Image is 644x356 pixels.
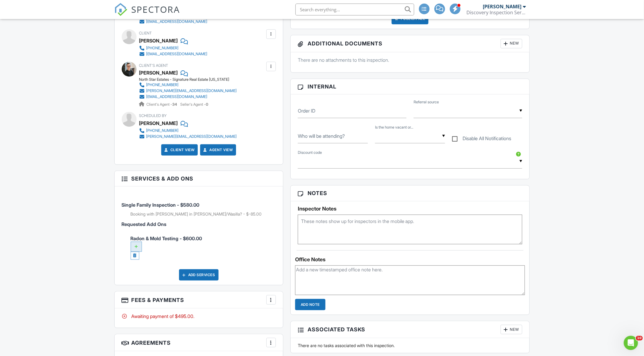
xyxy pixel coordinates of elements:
a: [PERSON_NAME] [139,68,178,77]
input: Add Note [295,299,325,310]
div: Awaiting payment of $495.00. [122,313,276,319]
img: The Best Home Inspection Software - Spectora [114,3,127,16]
span: Client [139,31,152,35]
a: [EMAIL_ADDRESS][DOMAIN_NAME] [139,51,208,57]
span: Radon & Mold Testing - $600.00 [131,235,276,258]
a: [EMAIL_ADDRESS][DOMAIN_NAME] [139,94,237,100]
label: Discount code [298,150,322,155]
span: Associated Tasks [308,325,365,333]
span: 10 [636,336,643,341]
label: Referral source [414,99,439,105]
label: Who will be attending? [298,133,345,139]
div: [PHONE_NUMBER] [146,46,179,50]
div: [PERSON_NAME][EMAIL_ADDRESS][DOMAIN_NAME] [146,88,237,93]
a: Agent View [202,147,233,153]
li: Service: Single Family Inspection [122,191,276,222]
div: [EMAIL_ADDRESS][DOMAIN_NAME] [146,52,208,56]
iframe: Intercom live chat [624,336,638,350]
label: Is the home vacant or occupied? [375,125,413,130]
label: Disable All Notifications [452,136,511,143]
a: [PERSON_NAME][EMAIL_ADDRESS][DOMAIN_NAME] [139,134,237,140]
a: Client View [163,147,195,153]
a: [PHONE_NUMBER] [139,82,237,88]
div: [PHONE_NUMBER] [146,128,179,133]
h3: Fees & Payments [115,292,283,308]
div: Add Services [179,269,219,281]
li: Add on: Booking with Dane in Palmer/Wasilla? [131,211,276,217]
h5: Inspector Notes [298,206,523,212]
div: Office Notes [295,257,525,262]
h6: Requested Add Ons [122,222,276,227]
div: [PERSON_NAME][EMAIL_ADDRESS][DOMAIN_NAME] [146,134,237,139]
h3: Agreements [115,334,283,351]
div: New [501,39,522,48]
span: Single Family Inspection - $580.00 [122,202,200,208]
div: [PHONE_NUMBER] [146,83,179,87]
div: Discovery Inspection Services [467,10,526,15]
strong: 34 [173,102,177,107]
h3: Internal [291,79,530,94]
input: Search everything... [295,4,414,15]
div: [PERSON_NAME] [139,119,178,128]
span: Scheduled By [139,113,167,118]
div: [PERSON_NAME] [483,4,522,10]
span: Client's Agent [139,63,168,68]
div: New [501,325,522,334]
div: [EMAIL_ADDRESS][DOMAIN_NAME] [146,94,208,99]
h3: Additional Documents [291,35,530,52]
a: SPECTORA [114,8,180,20]
span: Client's Agent - [147,102,178,107]
h3: Services & Add ons [115,171,283,186]
p: There are no attachments to this inspection. [298,57,523,63]
span: SPECTORA [132,3,180,15]
a: [PERSON_NAME][EMAIL_ADDRESS][DOMAIN_NAME] [139,88,237,94]
a: [PHONE_NUMBER] [139,128,237,134]
div: North Star Estates - Signature Real Estate [US_STATE] [139,77,242,82]
div: There are no tasks associated with this inspection. [294,343,526,349]
h3: Notes [291,186,530,201]
div: [PERSON_NAME] [139,36,178,45]
span: Seller's Agent - [181,102,208,107]
a: [PHONE_NUMBER] [139,45,208,51]
strong: 0 [206,102,208,107]
label: Order ID [298,107,315,114]
input: Who will be attending? [298,129,368,143]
